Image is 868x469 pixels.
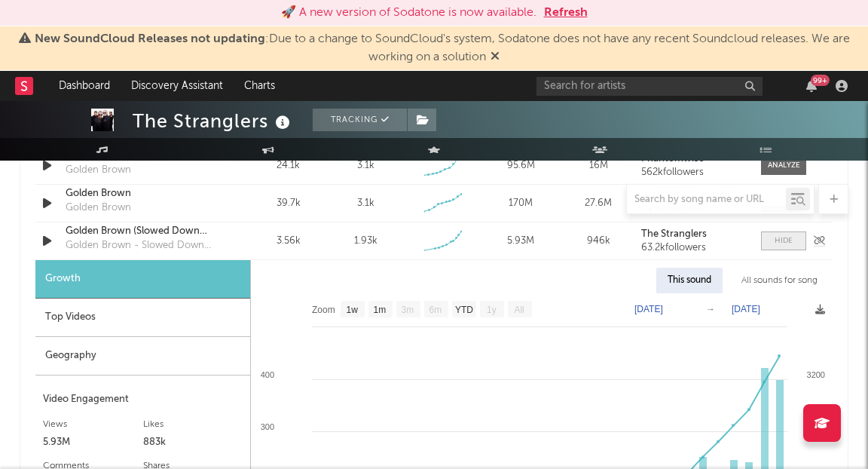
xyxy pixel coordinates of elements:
div: 3.56k [253,234,323,249]
text: 3m [402,305,414,315]
text: 1w [347,305,359,315]
input: Search for artists [536,77,763,96]
strong: Phantomwise [641,154,704,164]
text: YTD [455,305,473,315]
text: → [706,304,715,314]
div: The Stranglers [133,109,294,133]
div: Views [43,415,143,434]
div: Top Videos [35,299,250,337]
button: 99+ [806,80,817,92]
div: 63.2k followers [641,243,746,253]
span: : Due to a change to SoundCloud's system, Sodatone does not have any recent Soundcloud releases. ... [35,33,850,63]
a: Dashboard [48,71,121,101]
text: 1m [374,305,387,315]
div: 95.6M [486,158,556,173]
div: Golden Brown - Slowed Down Version [66,238,223,253]
div: 1.93k [354,234,377,249]
text: 1y [487,305,497,315]
text: 400 [261,370,274,379]
div: 5.93M [43,434,143,452]
button: Refresh [544,4,588,22]
div: 883k [143,434,243,452]
div: All sounds for song [730,268,829,293]
a: Discovery Assistant [121,71,234,101]
a: The Stranglers [641,229,746,240]
text: 300 [261,422,274,431]
div: Video Engagement [43,391,243,409]
div: Likes [143,415,243,434]
button: Tracking [313,109,407,131]
div: 🚀 A new version of Sodatone is now available. [281,4,536,22]
span: New SoundCloud Releases not updating [35,33,265,45]
div: 5.93M [486,234,556,249]
text: All [514,305,524,315]
div: Growth [35,260,250,299]
text: Zoom [312,305,335,315]
div: 99 + [811,75,830,86]
strong: The Stranglers [641,229,707,239]
div: This sound [656,268,723,293]
a: Charts [234,71,286,101]
a: Golden Brown (Slowed Down Version) [66,224,223,239]
text: [DATE] [732,304,760,314]
div: 3.1k [357,158,374,173]
text: 3200 [807,370,825,379]
span: Dismiss [491,51,500,63]
div: 24.1k [253,158,323,173]
div: Golden Brown [66,163,131,178]
div: 16M [564,158,634,173]
input: Search by song name or URL [627,194,786,206]
text: 6m [429,305,442,315]
div: 946k [564,234,634,249]
div: Geography [35,337,250,376]
div: 562k followers [641,167,746,178]
text: [DATE] [634,304,663,314]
